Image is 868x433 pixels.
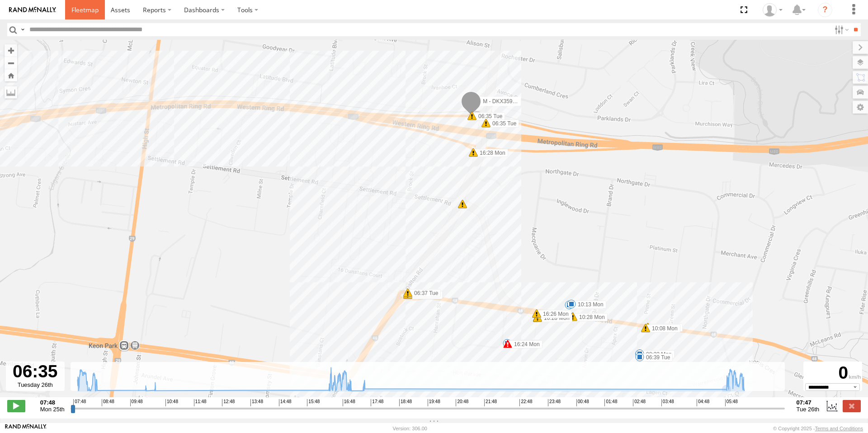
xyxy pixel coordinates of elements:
label: 08:27 Mon [408,291,443,299]
span: 23:48 [548,399,561,406]
span: 17:48 [371,399,383,406]
label: Map Settings [853,101,868,114]
span: 01:48 [604,399,617,406]
span: 11:48 [194,399,207,406]
img: rand-logo.svg [9,7,56,13]
span: 02:48 [633,399,646,406]
label: 06:39 Tue [640,353,673,362]
label: 10:13 Mon [571,300,606,309]
label: 16:26 Mon [537,310,571,318]
span: 05:48 [725,399,738,406]
span: 03:48 [661,399,674,406]
button: Zoom Home [5,69,17,81]
span: 18:48 [399,399,412,406]
label: Search Filter Options [831,23,850,36]
span: 08:48 [102,399,114,406]
span: 12:48 [222,399,235,406]
label: 10:08 Mon [646,324,680,333]
div: 0 [805,363,861,383]
a: Terms and Conditions [815,426,863,431]
button: Zoom in [5,44,17,57]
label: 10:29 Mon [507,340,542,348]
span: 14:48 [279,399,292,406]
label: 06:35 Tue [486,119,519,128]
label: Close [843,400,861,412]
span: 04:48 [697,399,709,406]
label: 08:28 Mon [648,324,683,332]
span: Tue 26th Aug 2025 [797,406,820,413]
label: 10:28 Mon [538,314,572,322]
label: 10:10 Mon [569,301,604,309]
i: ? [818,3,832,17]
span: 10:48 [165,399,178,406]
span: 19:48 [428,399,440,406]
span: 21:48 [484,399,497,406]
strong: 07:48 [40,399,65,406]
span: Mon 25th Aug 2025 [40,406,65,413]
label: 08:32 Mon [640,350,675,358]
span: 20:48 [456,399,468,406]
span: 00:48 [576,399,589,406]
label: 10:28 Mon [573,313,608,321]
div: Tye Clark [759,3,786,17]
div: Version: 306.00 [393,426,427,431]
span: 16:48 [343,399,355,406]
label: 06:35 Tue [472,112,505,120]
span: 15:48 [307,399,320,406]
label: 16:24 Mon [508,340,542,348]
label: 16:28 Mon [473,149,508,157]
label: Play/Stop [7,400,25,412]
button: Zoom out [5,57,17,69]
label: 06:37 Tue [408,289,441,297]
div: 5 [458,200,467,209]
label: Search Query [19,23,26,36]
span: 09:48 [130,399,143,406]
span: 22:48 [519,399,532,406]
span: M - DKX359 - [PERSON_NAME] [483,98,562,105]
a: Visit our Website [5,424,47,433]
div: © Copyright 2025 - [773,426,863,431]
span: 13:48 [250,399,263,406]
strong: 07:47 [797,399,820,406]
label: Measure [5,86,17,99]
span: 07:48 [73,399,86,406]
